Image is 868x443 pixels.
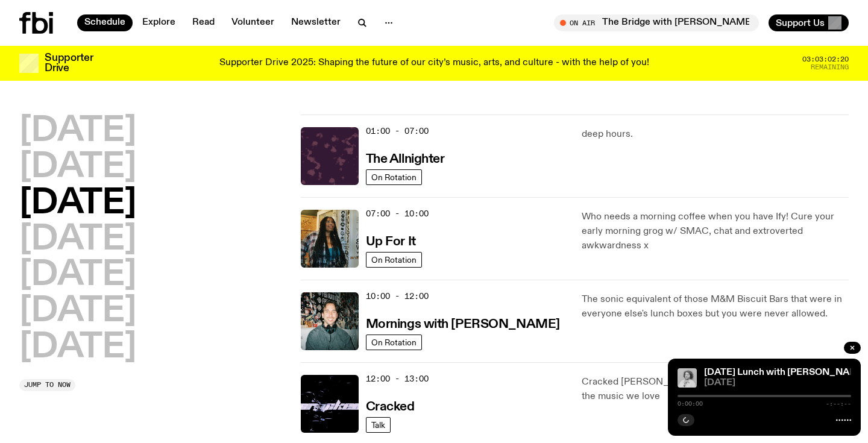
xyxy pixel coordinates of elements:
[811,64,849,71] span: Remaining
[185,14,222,31] a: Read
[769,14,849,31] button: Support Us
[366,401,415,413] h3: Cracked
[19,223,136,257] button: [DATE]
[366,335,422,350] a: On Rotation
[582,292,849,321] p: The sonic equivalent of those M&M Biscuit Bars that were in everyone else's lunch boxes but you w...
[19,331,136,365] button: [DATE]
[19,259,136,292] button: [DATE]
[366,125,429,137] span: 01:00 - 07:00
[77,14,133,31] a: Schedule
[776,17,825,28] span: Support Us
[366,291,429,302] span: 10:00 - 12:00
[301,375,359,433] img: Logo for Podcast Cracked. Black background, with white writing, with glass smashing graphics
[366,208,429,219] span: 07:00 - 10:00
[366,318,560,331] h3: Mornings with [PERSON_NAME]
[371,172,417,181] span: On Rotation
[371,338,417,347] span: On Rotation
[704,379,851,388] span: [DATE]
[802,56,849,63] span: 03:03:02:20
[366,417,391,433] a: Talk
[582,210,849,253] p: Who needs a morning coffee when you have Ify! Cure your early morning grog w/ SMAC, chat and extr...
[366,373,429,385] span: 12:00 - 13:00
[19,115,136,148] button: [DATE]
[366,236,416,248] h3: Up For It
[678,401,703,407] span: 0:00:00
[554,14,759,31] button: On AirThe Bridge with [PERSON_NAME]
[135,14,183,31] a: Explore
[582,127,849,142] p: deep hours.
[366,316,560,331] a: Mornings with [PERSON_NAME]
[301,210,359,268] img: Ify - a Brown Skin girl with black braided twists, looking up to the side with her tongue stickin...
[45,53,93,74] h3: Supporter Drive
[366,169,422,185] a: On Rotation
[366,398,415,413] a: Cracked
[284,14,348,31] a: Newsletter
[19,295,136,328] button: [DATE]
[826,401,851,407] span: -:--:--
[366,252,422,268] a: On Rotation
[582,375,849,404] p: Cracked [PERSON_NAME] open the creative process behind the music we love
[219,58,649,69] p: Supporter Drive 2025: Shaping the future of our city’s music, arts, and culture - with the help o...
[19,151,136,184] button: [DATE]
[371,255,417,264] span: On Rotation
[366,151,445,166] a: The Allnighter
[224,14,281,31] a: Volunteer
[371,420,385,429] span: Talk
[24,382,71,388] span: Jump to now
[366,233,416,248] a: Up For It
[19,379,75,391] button: Jump to now
[301,292,359,350] img: Radio presenter Ben Hansen sits in front of a wall of photos and an fbi radio sign. Film photo. B...
[366,153,445,166] h3: The Allnighter
[19,187,136,221] button: [DATE]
